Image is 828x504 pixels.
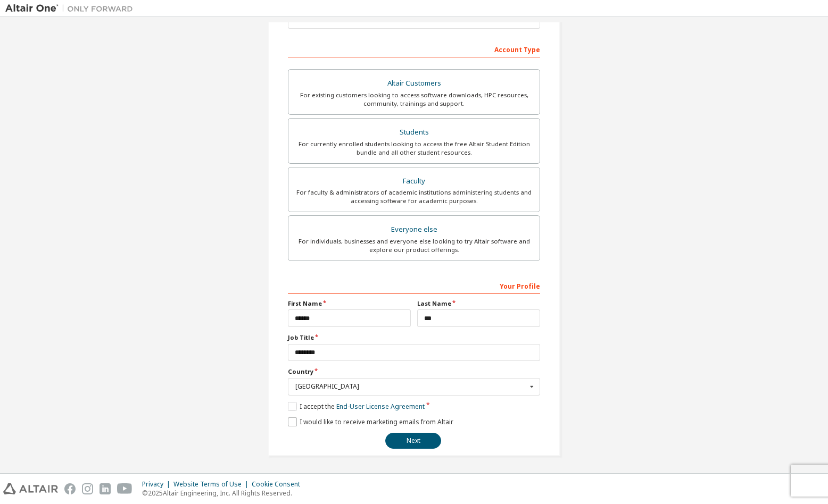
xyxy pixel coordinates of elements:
img: instagram.svg [82,483,93,494]
img: youtube.svg [117,483,133,494]
div: Website Terms of Use [173,480,252,489]
div: Faculty [295,174,533,189]
div: Account Type [288,40,540,57]
div: Privacy [142,480,173,489]
label: I accept the [288,402,425,411]
div: For individuals, businesses and everyone else looking to try Altair software and explore our prod... [295,237,533,254]
img: Altair One [5,3,138,14]
label: Last Name [417,299,540,308]
label: I would like to receive marketing emails from Altair [288,417,453,426]
div: Students [295,125,533,140]
label: First Name [288,299,411,308]
div: For currently enrolled students looking to access the free Altair Student Edition bundle and all ... [295,140,533,157]
div: [GEOGRAPHIC_DATA] [295,383,527,390]
div: Your Profile [288,277,540,294]
label: Country [288,367,540,376]
div: For faculty & administrators of academic institutions administering students and accessing softwa... [295,188,533,205]
img: linkedin.svg [100,483,111,494]
p: © 2025 Altair Engineering, Inc. All Rights Reserved. [142,489,307,498]
div: Everyone else [295,222,533,237]
label: Job Title [288,333,540,342]
button: Next [385,433,441,449]
img: facebook.svg [64,483,76,494]
div: Cookie Consent [252,480,307,489]
img: altair_logo.svg [3,483,58,494]
div: Altair Customers [295,76,533,91]
div: For existing customers looking to access software downloads, HPC resources, community, trainings ... [295,91,533,108]
a: End-User License Agreement [336,402,425,411]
